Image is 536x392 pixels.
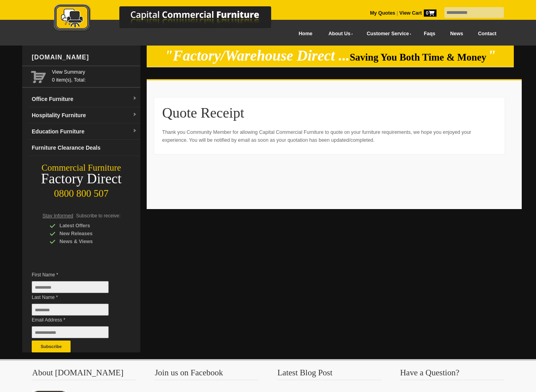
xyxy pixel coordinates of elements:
a: About Us [320,25,358,43]
span: Stay Informed [42,213,73,219]
span: Last Name * [32,293,121,301]
a: Faqs [416,25,443,43]
a: View Summary [52,68,137,76]
div: New Releases [50,230,125,238]
a: Office Furnituredropdown [29,91,140,107]
img: Capital Commercial Furniture Logo [32,4,310,33]
input: Last Name * [32,304,109,316]
a: Contact [471,25,504,43]
a: Customer Service [358,25,416,43]
div: [DOMAIN_NAME] [29,46,140,69]
span: Subscribe to receive: [76,213,121,219]
a: View Cart0 [398,10,436,16]
a: Furniture Clearance Deals [29,140,140,156]
img: dropdown [132,112,137,117]
h3: Latest Blog Post [278,369,381,380]
em: "Factory/Warehouse Direct ... [165,48,350,64]
a: Capital Commercial Furniture Logo [32,4,310,35]
a: News [443,25,471,43]
h3: Join us on Facebook [155,369,258,380]
strong: View Cart [399,10,436,16]
span: First Name * [32,271,121,279]
div: Factory Direct [22,173,140,185]
span: 0 [424,10,436,17]
p: Thank you Community Member for allowing Capital Commercial Furniture to quote on your furniture r... [162,128,497,144]
img: dropdown [132,96,137,101]
span: Email Address * [32,316,121,324]
button: Subscribe [32,341,71,352]
h3: About [DOMAIN_NAME] [32,369,136,380]
a: Hospitality Furnituredropdown [29,107,140,124]
input: Email Address * [32,326,109,338]
span: 0 item(s), Total: [52,68,137,83]
h1: Quote Receipt [162,105,497,120]
a: Education Furnituredropdown [29,124,140,140]
input: First Name * [32,281,109,293]
span: Saving You Both Time & Money [350,52,486,63]
a: My Quotes [370,10,395,16]
h3: Have a Question? [400,369,504,380]
div: Latest Offers [50,222,125,230]
div: Commercial Furniture [22,162,140,173]
div: News & Views [50,238,125,245]
div: 0800 800 507 [22,184,140,199]
img: dropdown [132,129,137,133]
em: " [488,48,496,64]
